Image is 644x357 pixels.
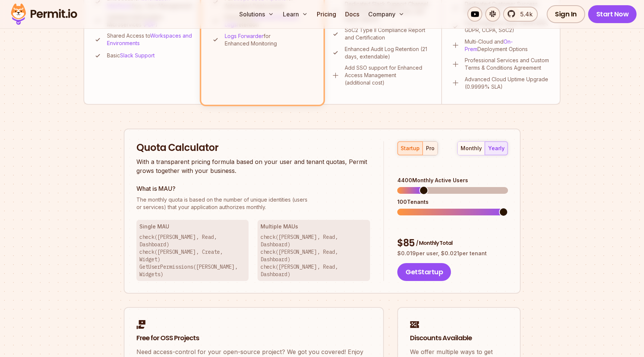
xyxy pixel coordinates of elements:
[465,57,551,72] p: Professional Services and Custom Terms & Conditions Agreement
[465,38,551,53] p: Multi-Cloud and Deployment Options
[139,223,246,230] h3: Single MAU
[410,334,508,343] h2: Discounts Available
[7,1,80,27] img: Permit logo
[345,64,432,86] p: Add SSO support for Enhanced Access Management (additional cost)
[136,157,370,175] p: With a transparent pricing formula based on your user and tenant quotas, Permit grows together wi...
[397,198,508,206] div: 100 Tenants
[461,145,482,152] div: monthly
[136,196,370,203] span: The monthly quota is based on the number of unique identities (users
[397,250,508,257] p: $ 0.019 per user, $ 0.021 per tenant
[261,233,367,278] p: check([PERSON_NAME], Read, Dashboard) check([PERSON_NAME], Read, Dashboard) check([PERSON_NAME], ...
[397,263,451,281] button: GetStartup
[345,26,432,41] p: SoC2 Type II Compliance Report and Certification
[136,196,370,211] p: or services) that your application authorizes monthly.
[261,223,367,230] h3: Multiple MAUs
[465,38,513,52] a: On-Prem
[236,7,277,22] button: Solutions
[588,5,637,23] a: Start Now
[397,237,508,250] div: $ 85
[547,5,585,23] a: Sign In
[120,52,155,59] a: Slack Support
[397,177,508,184] div: 4400 Monthly Active Users
[516,10,533,19] span: 5.4k
[365,7,407,22] button: Company
[139,233,246,278] p: check([PERSON_NAME], Read, Dashboard) check([PERSON_NAME], Create, Widget) GetUserPermissions([PE...
[136,184,370,193] h3: What is MAU?
[136,334,371,343] h2: Free for OSS Projects
[503,7,538,22] a: 5.4k
[280,7,311,22] button: Learn
[107,32,194,47] p: Shared Access to
[345,45,432,60] p: Enhanced Audit Log Retention (21 days, extendable)
[342,7,362,22] a: Docs
[416,239,452,247] span: / Monthly Total
[465,76,551,91] p: Advanced Cloud Uptime Upgrade (0.9999% SLA)
[426,145,435,152] div: pro
[314,7,339,22] a: Pricing
[225,33,263,39] a: Logs Forwarder
[107,52,155,59] p: Basic
[225,32,314,47] p: for Enhanced Monitoring
[136,141,370,155] h2: Quota Calculator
